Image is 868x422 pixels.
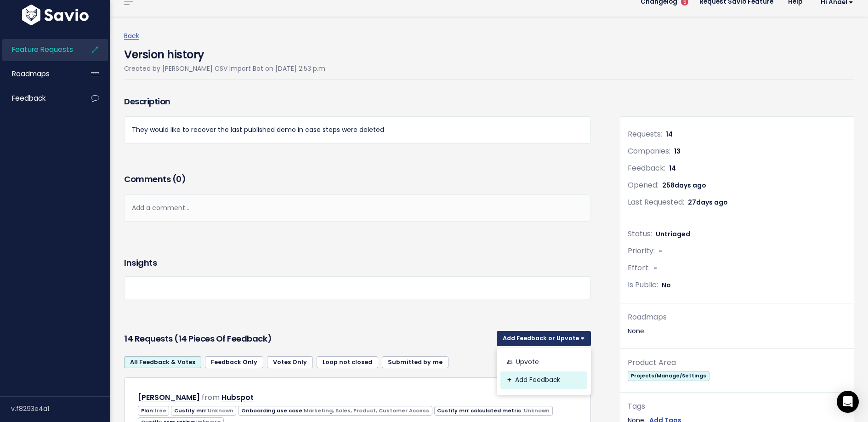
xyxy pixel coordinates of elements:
span: Effort: [628,262,650,273]
a: Feedback Only [205,356,263,368]
a: Upvote [500,354,587,371]
span: Feedback: [628,163,665,173]
a: Back [124,31,139,40]
a: Votes Only [267,356,313,368]
div: None. [628,325,846,337]
span: 0 [176,173,182,185]
div: Tags [628,400,846,413]
div: Product Area [628,356,846,370]
img: logo-white.9d6f32f41409.svg [20,5,91,25]
span: free [154,407,166,414]
span: 27 [688,198,728,207]
span: Status: [628,228,652,239]
h3: Description [124,95,591,108]
span: days ago [675,181,706,190]
span: Unknown [208,407,233,414]
h3: 14 Requests (14 pieces of Feedback) [124,332,493,345]
span: Unknown [524,407,550,414]
h4: Version history [124,42,327,63]
span: Requests: [628,129,662,139]
span: Plan: [138,406,169,416]
span: - [653,263,657,273]
div: v.f8293e4a1 [11,397,110,421]
span: Feature Requests [12,45,73,54]
a: Add Feedback [500,371,587,389]
p: They would like to recover the last published demo in case steps were deleted [132,124,583,136]
span: 14 [669,164,676,173]
a: [PERSON_NAME] [138,392,200,403]
span: Feedback [12,93,45,103]
span: days ago [696,198,728,207]
a: Hubspot [221,392,254,403]
span: Roadmaps [12,69,50,79]
span: Created by [PERSON_NAME] CSV Import Bot on [DATE] 2:53 p.m. [124,64,327,73]
span: 258 [662,181,706,190]
a: Feedback [2,88,76,109]
div: Open Intercom Messenger [837,391,859,413]
span: No [662,280,671,290]
span: Custify mrr calculated metric : [434,406,553,416]
span: Untriaged [656,229,690,239]
a: Roadmaps [2,63,76,85]
span: - [658,246,662,256]
span: Companies: [628,146,670,156]
span: Projects/Manage/Settings [628,371,709,381]
a: Loop not closed [317,356,378,368]
span: Custify mrr: [171,406,236,416]
button: Add Feedback or Upvote [497,331,591,346]
span: 13 [674,147,681,156]
h3: Insights [124,257,157,269]
div: Roadmaps [628,311,846,324]
span: from [202,392,220,403]
span: Onboarding use case: [238,406,432,416]
a: Feature Requests [2,39,76,60]
h3: Comments ( ) [124,173,591,186]
span: Priority: [628,245,655,256]
span: Opened: [628,180,658,190]
a: All Feedback & Votes [124,356,201,368]
span: Is Public: [628,279,658,290]
a: Submitted by me [382,356,448,368]
span: Marketing, Sales, Product, Customer Access [304,407,429,414]
span: Last Requested: [628,197,684,207]
div: Add a comment... [124,194,591,222]
span: 14 [666,130,673,139]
